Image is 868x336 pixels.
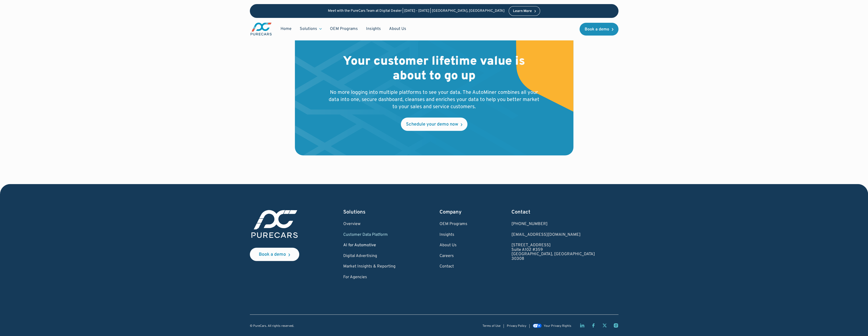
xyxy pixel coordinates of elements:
[401,118,467,131] a: Schedule your demo now
[362,24,385,34] a: Insights
[440,243,467,248] a: About Us
[296,24,326,34] div: Solutions
[276,24,296,34] a: Home
[343,222,395,227] a: Overview
[509,6,540,16] a: Learn More
[250,22,272,36] a: main
[343,243,395,248] a: AI for Automotive
[406,122,458,127] div: Schedule your demo now
[511,233,595,237] a: Email us
[613,323,618,328] a: Instagram page
[328,89,541,110] p: No more logging into multiple platforms to see your data. The AutoMiner combines all your data in...
[250,324,294,328] div: © PureCars. All rights reserved.
[533,324,571,328] a: Your Privacy Rights
[300,26,317,32] div: Solutions
[343,209,395,216] div: Solutions
[250,209,299,240] img: purecars logo
[343,254,395,259] a: Digital Advertising
[259,252,286,257] div: Book a demo
[440,233,467,237] a: Insights
[326,24,362,34] a: OEM Programs
[580,323,585,328] a: LinkedIn page
[250,22,272,36] img: purecars logo
[602,323,607,328] a: Twitter X page
[591,323,596,328] a: Facebook page
[343,233,395,237] a: Customer Data Platform
[440,254,467,259] a: Careers
[544,324,571,328] div: Your Privacy Rights
[585,27,609,31] div: Book a demo
[511,209,595,216] div: Contact
[440,264,467,269] a: Contact
[511,222,595,227] div: [PHONE_NUMBER]
[483,324,500,328] a: Terms of Use
[328,9,505,13] p: Meet with the PureCars Team at Digital Dealer | [DATE] - [DATE] | [GEOGRAPHIC_DATA], [GEOGRAPHIC_...
[440,222,467,227] a: OEM Programs
[328,54,541,84] h2: Your customer lifetime value is about to go up
[513,9,532,13] div: Learn More
[250,248,299,261] a: Book a demo
[511,243,595,261] a: [STREET_ADDRESS]Suite A102 #359[GEOGRAPHIC_DATA], [GEOGRAPHIC_DATA]30308
[343,275,395,280] a: For Agencies
[440,209,467,216] div: Company
[507,324,526,328] a: Privacy Policy
[385,24,410,34] a: About Us
[343,264,395,269] a: Market Insights & Reporting
[580,23,618,36] a: Book a demo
